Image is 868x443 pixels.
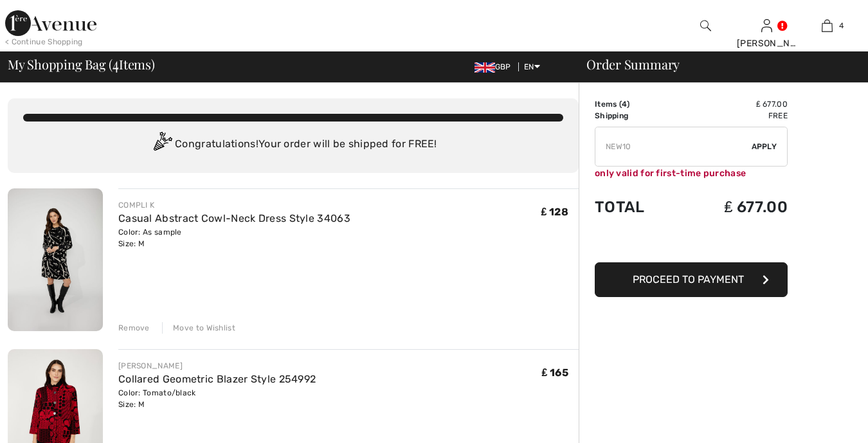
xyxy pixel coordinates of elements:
td: Free [680,110,788,122]
img: My Bag [822,18,833,33]
span: 4 [113,55,119,71]
span: 4 [622,100,627,109]
img: Casual Abstract Cowl-Neck Dress Style 34063 [8,188,103,331]
div: Congratulations! Your order will be shipped for FREE! [23,132,563,158]
span: ₤ 128 [541,206,568,218]
span: ₤ 165 [542,366,568,379]
img: Congratulation2.svg [149,132,175,158]
td: Shipping [595,110,680,122]
div: Order Summary [571,58,860,71]
span: Apply [752,141,777,152]
div: only valid for first-time purchase [595,167,788,180]
a: 4 [798,18,858,33]
span: 4 [839,20,844,32]
td: Total [595,185,680,229]
div: Color: As sample Size: M [118,226,350,249]
div: COMPLI K [118,199,350,211]
td: ₤ 677.00 [680,185,788,229]
span: Proceed to Payment [633,273,744,285]
a: Sign In [761,19,772,32]
input: Promo code [595,127,752,166]
div: < Continue Shopping [5,36,83,48]
img: UK Pound [475,62,495,73]
a: Collared Geometric Blazer Style 254992 [118,373,316,385]
a: Casual Abstract Cowl-Neck Dress Style 34063 [118,212,350,224]
td: Items ( ) [595,98,680,110]
div: [PERSON_NAME] [737,37,797,50]
img: My Info [761,18,772,33]
div: Move to Wishlist [162,322,235,334]
span: My Shopping Bag ( Items) [8,58,155,71]
iframe: PayPal [595,229,788,258]
button: Proceed to Payment [595,262,788,297]
div: Color: Tomato/black Size: M [118,387,316,410]
div: Remove [118,322,150,334]
span: GBP [475,62,516,71]
img: 1ère Avenue [5,10,96,36]
span: EN [524,62,540,71]
div: [PERSON_NAME] [118,360,316,372]
td: ₤ 677.00 [680,98,788,110]
img: search the website [700,18,711,33]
